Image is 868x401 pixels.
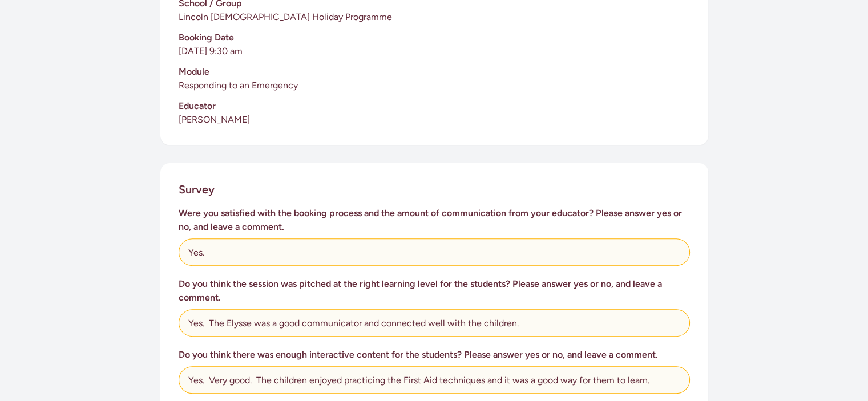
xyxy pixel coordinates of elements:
p: Responding to an Emergency [179,79,690,92]
p: [DATE] 9:30 am [179,44,690,58]
h3: Module [179,65,690,79]
h3: Were you satisfied with the booking process and the amount of communication from your educator? P... [179,206,690,234]
h3: Educator [179,99,690,113]
h3: Do you think the session was pitched at the right learning level for the students? Please answer ... [179,277,690,305]
p: Lincoln [DEMOGRAPHIC_DATA] Holiday Programme [179,10,690,24]
h3: Booking Date [179,31,690,44]
h3: Do you think there was enough interactive content for the students? Please answer yes or no, and ... [179,348,690,362]
h2: Survey [179,181,215,197]
p: [PERSON_NAME] [179,113,690,127]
